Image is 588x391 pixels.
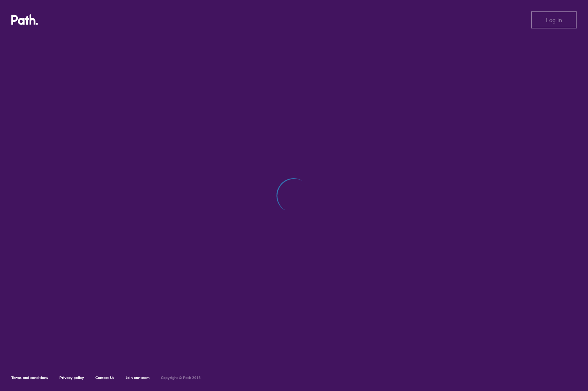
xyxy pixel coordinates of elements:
[126,375,149,380] a: Join our team
[11,375,48,380] a: Terms and conditions
[161,376,201,380] h6: Copyright © Path 2018
[546,17,562,23] span: Log in
[531,11,577,28] button: Log in
[59,375,84,380] a: Privacy policy
[95,375,114,380] a: Contact Us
